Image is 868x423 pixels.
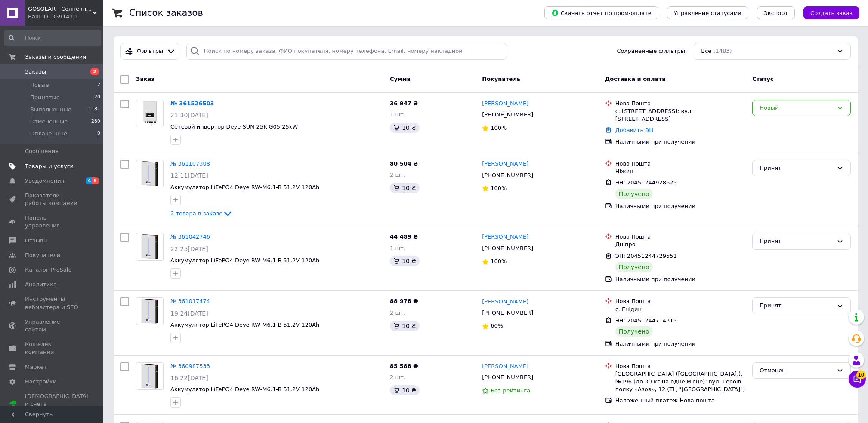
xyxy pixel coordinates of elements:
span: 60% [491,322,503,329]
a: Создать заказ [795,9,859,16]
div: 10 ₴ [390,256,420,266]
span: 36 947 ₴ [390,100,418,107]
span: 80 504 ₴ [390,160,418,167]
div: [GEOGRAPHIC_DATA] ([GEOGRAPHIC_DATA].), №196 (до 30 кг на одне місце): вул. Героїв полку «Азов», ... [615,370,746,394]
span: 20 [94,94,100,101]
div: Нова Пошта [615,362,746,370]
span: Управление сайтом [25,318,80,334]
a: № 361042746 [170,233,210,240]
a: № 360987533 [170,363,210,369]
span: Доставка и оплата [605,76,666,82]
div: [PHONE_NUMBER] [480,170,535,181]
span: 280 [91,118,100,126]
a: 2 товара в заказе [170,210,233,217]
span: Новые [30,81,49,89]
span: 2 товара в заказе [170,210,222,217]
span: Кошелек компании [25,340,80,356]
a: [PERSON_NAME] [482,362,528,371]
a: № 361107308 [170,160,210,167]
span: Панель управления [25,214,80,230]
span: 44 489 ₴ [390,233,418,240]
input: Поиск по номеру заказа, ФИО покупателя, номеру телефона, Email, номеру накладной [186,43,507,60]
a: [PERSON_NAME] [482,233,528,241]
div: Принят [760,301,833,310]
img: Фото товару [137,363,162,389]
span: Фильтры [137,47,164,55]
a: Сетевой инвертор Deye SUN-25K-G05 25kW [170,123,298,130]
a: Фото товару [136,297,164,325]
span: 100% [491,185,507,191]
div: Наличными при получении [615,202,746,210]
div: 10 ₴ [390,123,420,133]
span: Статус [752,76,774,82]
a: [PERSON_NAME] [482,298,528,306]
a: Аккумулятор LiFePO4 Deye RW-M6.1-B 51.2V 120Ah [170,184,319,190]
span: Заказы [25,68,46,76]
span: Отмененные [30,118,68,126]
div: Получено [615,189,653,199]
div: Нова Пошта [615,233,746,241]
span: 0 [97,130,100,138]
span: Заказ [136,76,154,82]
span: 2 [97,81,100,89]
span: Управление статусами [674,10,741,16]
div: Новый [760,104,833,113]
span: 12:11[DATE] [170,172,208,179]
span: Без рейтинга [491,387,530,394]
button: Создать заказ [803,6,859,19]
span: 85 588 ₴ [390,363,418,369]
span: 21:30[DATE] [170,112,208,119]
span: Сохраненные фильтры: [617,47,687,55]
div: Ніжин [615,168,746,175]
a: № 361017474 [170,298,210,304]
img: Фото товару [137,298,162,325]
a: Фото товару [136,233,164,261]
div: с. Гнідин [615,306,746,313]
div: [PHONE_NUMBER] [480,372,535,383]
a: Аккумулятор LiFePO4 Deye RW-M6.1-B 51.2V 120Ah [170,386,319,392]
span: Настройки [25,378,56,386]
span: ЭН: 20451244714315 [615,317,677,324]
a: Аккумулятор LiFePO4 Deye RW-M6.1-B 51.2V 120Ah [170,257,319,264]
div: [PHONE_NUMBER] [480,243,535,254]
span: (1483) [713,48,732,54]
a: Фото товару [136,160,164,187]
span: 4 [86,177,93,184]
button: Управление статусами [667,6,748,19]
div: Нова Пошта [615,100,746,107]
span: Инструменты вебмастера и SEO [25,295,80,311]
div: Наличными при получении [615,138,746,146]
div: Отменен [760,366,833,375]
a: Фото товару [136,100,164,127]
div: [PHONE_NUMBER] [480,109,535,120]
span: 2 шт. [390,172,405,178]
span: Экспорт [764,10,788,16]
a: Аккумулятор LiFePO4 Deye RW-M6.1-B 51.2V 120Ah [170,322,319,328]
a: Добавить ЭН [615,127,653,133]
img: Фото товару [137,160,162,187]
a: Фото товару [136,362,164,390]
span: 88 978 ₴ [390,298,418,304]
h1: Список заказов [129,8,203,18]
div: Нова Пошта [615,160,746,168]
span: GOSOLAR - Солнечные электростанции [28,5,93,13]
span: 2 шт. [390,374,405,380]
div: [PHONE_NUMBER] [480,307,535,319]
span: 2 шт. [390,310,405,316]
span: Принятые [30,94,60,101]
span: 2 [90,68,99,75]
a: № 361526503 [170,100,214,107]
div: 10 ₴ [390,183,420,193]
span: ЭН: 20451244729551 [615,253,677,259]
button: Экспорт [757,6,795,19]
span: Оплаченные [30,130,67,138]
span: Создать заказ [810,10,853,16]
div: Дніпро [615,241,746,248]
div: Принят [760,164,833,173]
span: Уведомления [25,177,64,185]
span: Все [701,47,711,55]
